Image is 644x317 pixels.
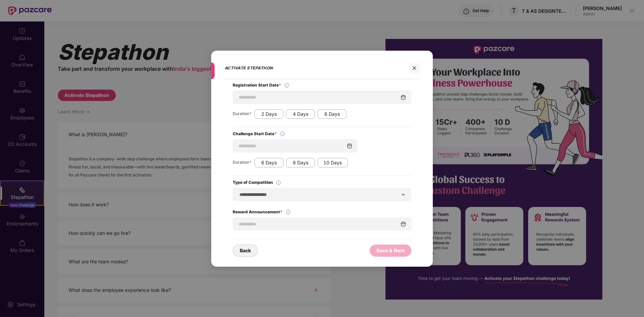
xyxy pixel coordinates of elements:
div: 6 Days [318,109,347,119]
div: Save & Next [376,247,405,254]
span: Duration [233,111,252,119]
img: svg+xml;base64,PHN2ZyBpZD0iQ2FsZW5kYXItMzJ4MzIiIHhtbG5zPSJodHRwOi8vd3d3LnczLm9yZy8yMDAwL3N2ZyIgd2... [401,95,406,100]
span: Reward Announcement [233,209,283,215]
span: Challenge Start Date [233,131,277,137]
div: 8 Days [286,158,315,167]
img: svg+xml;base64,PHN2ZyBpZD0iQ2FsZW5kYXItMzJ4MzIiIHhtbG5zPSJodHRwOi8vd3d3LnczLm9yZy8yMDAwL3N2ZyIgd2... [347,143,352,149]
span: Type of Competition [233,180,273,185]
div: Back [240,247,251,254]
span: Registration Start Date [233,83,281,88]
img: svg+xml;base64,PHN2ZyBpZD0iSW5mb18tXzMyeDMyIiBkYXRhLW5hbWU9IkluZm8gLSAzMngzMiIgeG1sbnM9Imh0dHA6Ly... [280,131,285,137]
img: svg+xml;base64,PHN2ZyBpZD0iSW5mb18tXzMyeDMyIiBkYXRhLW5hbWU9IkluZm8gLSAzMngzMiIgeG1sbnM9Imh0dHA6Ly... [276,180,281,185]
img: svg+xml;base64,PHN2ZyBpZD0iSW5mb18tXzMyeDMyIiBkYXRhLW5hbWU9IkluZm8gLSAzMngzMiIgeG1sbnM9Imh0dHA6Ly... [285,209,291,215]
div: 6 Days [255,158,283,167]
div: 2 Days [255,109,283,119]
img: svg+xml;base64,PHN2ZyBpZD0iQ2FsZW5kYXItMzJ4MzIiIHhtbG5zPSJodHRwOi8vd3d3LnczLm9yZy8yMDAwL3N2ZyIgd2... [401,221,406,227]
div: activate stepathon [225,57,403,79]
span: Duration [233,160,252,167]
img: svg+xml;base64,PHN2ZyBpZD0iSW5mb18tXzMyeDMyIiBkYXRhLW5hbWU9IkluZm8gLSAzMngzMiIgeG1sbnM9Imh0dHA6Ly... [284,83,289,88]
div: 4 Days [286,109,315,119]
span: close [412,65,417,70]
div: 10 Days [318,158,348,167]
